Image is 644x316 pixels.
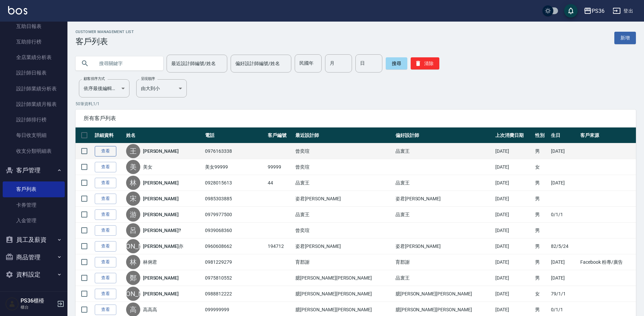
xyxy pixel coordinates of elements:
a: 查看 [95,162,116,172]
td: [DATE] [494,143,533,159]
td: 0988812222 [203,286,266,302]
th: 電話 [203,127,266,143]
th: 偏好設計師 [394,127,494,143]
td: 0975810552 [203,270,266,286]
div: 依序最後編輯時間 [79,79,129,97]
img: Logo [8,6,27,15]
td: 臆[PERSON_NAME][PERSON_NAME] [294,286,393,302]
th: 詳細資料 [93,127,124,143]
td: 0/1/1 [549,207,579,223]
td: 79/1/1 [549,286,579,302]
div: 由大到小 [136,79,187,97]
a: 設計師業績分析表 [3,81,65,96]
td: 育郡謝 [394,254,494,270]
a: 互助排行榜 [3,34,65,50]
th: 生日 [549,127,579,143]
div: 呂 [126,223,140,237]
a: [PERSON_NAME] [143,148,179,154]
th: 姓名 [124,127,204,143]
a: 查看 [95,194,116,204]
a: [PERSON_NAME] [143,179,179,186]
td: [DATE] [494,286,533,302]
p: 櫃台 [21,304,55,310]
a: 查看 [95,209,116,220]
td: 品寰王 [294,207,393,223]
td: 99999 [266,159,294,175]
button: 客戶管理 [3,162,65,179]
a: 查看 [95,305,116,315]
td: 曾奕瑄 [294,223,393,238]
button: 登出 [610,5,636,17]
a: 每日收支明細 [3,127,65,143]
a: [PERSON_NAME] [143,290,179,297]
button: 員工及薪資 [3,231,65,249]
a: 查看 [95,146,116,156]
div: PS36 [592,7,605,15]
td: [DATE] [549,175,579,191]
div: 鄭 [126,271,140,285]
div: 林 [126,176,140,190]
div: [PERSON_NAME] [126,287,140,301]
label: 顧客排序方式 [84,76,105,81]
td: 男 [533,175,549,191]
td: 0979977500 [203,207,266,223]
td: 男 [533,238,549,254]
div: 宋 [126,192,140,206]
div: 王 [126,144,140,158]
a: 新增 [614,32,636,44]
td: 男 [533,223,549,238]
a: 卡券管理 [3,197,65,213]
a: 設計師業績月報表 [3,96,65,112]
td: 男 [533,191,549,207]
h2: Customer Management List [76,30,134,34]
a: [PERSON_NAME]? [143,227,181,234]
a: [PERSON_NAME] [143,211,179,218]
div: [PERSON_NAME] [126,239,140,253]
td: 194712 [266,238,294,254]
h5: PS36櫃檯 [21,297,55,304]
a: 查看 [95,241,116,252]
td: [DATE] [494,238,533,254]
td: 姿君[PERSON_NAME] [294,238,393,254]
td: 臆[PERSON_NAME][PERSON_NAME] [394,286,494,302]
a: 設計師排行榜 [3,112,65,127]
td: 0960608662 [203,238,266,254]
div: 林 [126,255,140,269]
td: 美女99999 [203,159,266,175]
td: 曾奕瑄 [294,143,393,159]
td: Facebook 粉專/廣告 [579,254,636,270]
a: 查看 [95,257,116,267]
a: 入金管理 [3,213,65,228]
td: [DATE] [494,159,533,175]
a: 收支分類明細表 [3,143,65,159]
label: 呈現順序 [141,76,155,81]
div: 游 [126,207,140,222]
a: 美女 [143,164,152,170]
a: 設計師日報表 [3,65,65,81]
td: 44 [266,175,294,191]
button: save [564,4,578,18]
a: 查看 [95,178,116,188]
td: [DATE] [549,270,579,286]
td: 姿君[PERSON_NAME] [294,191,393,207]
td: 0976163338 [203,143,266,159]
td: [DATE] [494,270,533,286]
a: 全店業績分析表 [3,50,65,65]
img: Person [5,297,19,311]
td: 臆[PERSON_NAME][PERSON_NAME] [294,270,393,286]
button: 搜尋 [386,57,407,69]
td: 0939068360 [203,223,266,238]
td: 女 [533,159,549,175]
button: 資料設定 [3,266,65,283]
td: 男 [533,254,549,270]
td: 姿君[PERSON_NAME] [394,191,494,207]
td: 男 [533,270,549,286]
a: [PERSON_NAME] [143,275,179,281]
a: 林俐君 [143,259,157,265]
td: 品寰王 [394,175,494,191]
td: [DATE] [494,191,533,207]
td: [DATE] [549,143,579,159]
th: 最近設計師 [294,127,393,143]
td: 0985303885 [203,191,266,207]
td: [DATE] [494,223,533,238]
